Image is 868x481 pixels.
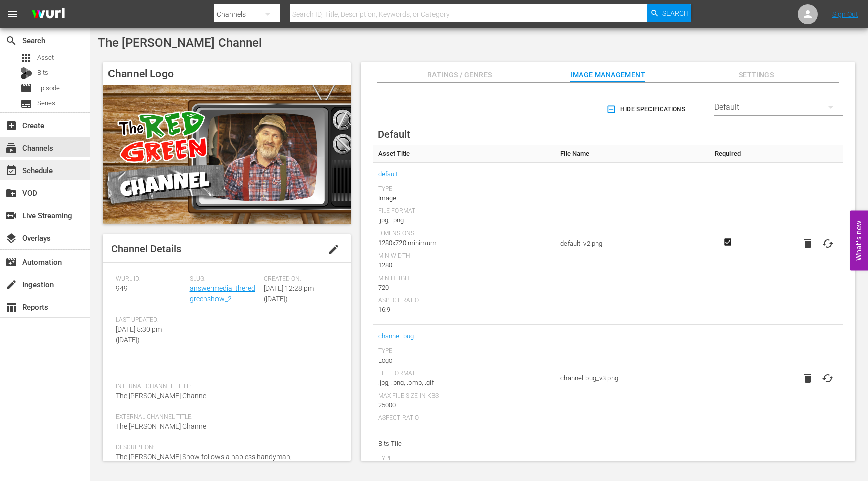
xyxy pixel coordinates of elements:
span: 949 [116,284,128,292]
span: Channels [5,142,17,154]
span: Wurl ID: [116,275,185,283]
img: ans4CAIJ8jUAAAAAAAAAAAAAAAAAAAAAAAAgQb4GAAAAAAAAAAAAAAAAAAAAAAAAJMjXAAAAAAAAAAAAAAAAAAAAAAAAgAT5G... [24,3,72,26]
span: Last Updated: [116,316,185,324]
div: 1280 [378,260,551,270]
div: Bits [20,67,32,79]
div: Default [714,93,843,122]
a: Sign Out [832,10,858,18]
span: menu [6,8,18,20]
span: Bits Tile [378,437,551,450]
div: Dimensions [378,230,551,238]
td: channel-bug_v3.png [555,325,708,432]
span: [DATE] 5:30 pm ([DATE]) [116,325,162,344]
span: Series [37,98,55,108]
span: Reports [5,301,17,313]
div: Type [378,455,551,463]
span: Asset [37,53,54,63]
span: The [PERSON_NAME] Channel [116,422,208,430]
span: Overlays [5,232,17,245]
a: answermedia_theredgreenshow_2 [190,284,255,303]
span: Ingestion [5,279,17,291]
span: Hide Specifications [608,104,685,115]
span: Bits [37,68,48,78]
span: Created On: [264,275,333,283]
span: The [PERSON_NAME] Channel [98,36,262,50]
span: Live Streaming [5,210,17,222]
span: Search [662,4,689,22]
th: Required [709,145,747,163]
div: .jpg, .png, .bmp, .gif [378,378,551,388]
button: Hide Specifications [604,95,689,124]
span: Default [378,128,410,140]
span: Asset [20,52,32,64]
span: Search [5,35,17,47]
div: 1280x720 minimum [378,238,551,248]
th: File Name [555,145,708,163]
div: File Format [378,370,551,378]
span: Series [20,98,32,110]
span: The [PERSON_NAME] Channel [116,392,208,400]
div: Type [378,347,551,355]
span: Automation [5,256,17,268]
div: Min Width [378,252,551,260]
div: .jpg, .png [378,215,551,225]
div: Min Height [378,275,551,283]
span: Image Management [570,69,645,81]
span: Create [5,119,17,132]
span: Ratings / Genres [422,69,497,81]
img: The Red Green Channel [103,85,351,224]
div: 720 [378,283,551,293]
span: External Channel Title: [116,413,333,421]
span: Episode [20,82,32,94]
button: Search [647,4,691,22]
div: Max File Size In Kbs [378,392,551,400]
span: Slug: [190,275,259,283]
div: Aspect Ratio [378,414,551,422]
a: default [378,168,398,181]
div: File Format [378,207,551,215]
span: [DATE] 12:28 pm ([DATE]) [264,284,314,303]
span: VOD [5,187,17,199]
svg: Required [722,237,734,247]
div: Aspect Ratio [378,297,551,305]
span: Internal Channel Title: [116,383,333,391]
td: default_v2.png [555,163,708,325]
th: Asset Title [373,145,556,163]
div: Logo [378,355,551,366]
span: Channel Details [111,243,181,255]
span: Description: [116,444,333,452]
span: Settings [718,69,794,81]
div: Image [378,193,551,203]
h4: Channel Logo [103,62,351,85]
span: edit [328,243,340,255]
button: edit [321,237,346,261]
div: Type [378,185,551,193]
div: 16:9 [378,305,551,315]
span: Schedule [5,165,17,177]
button: Open Feedback Widget [850,211,868,271]
a: channel-bug [378,330,414,343]
div: 25000 [378,400,551,410]
span: Episode [37,83,60,93]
